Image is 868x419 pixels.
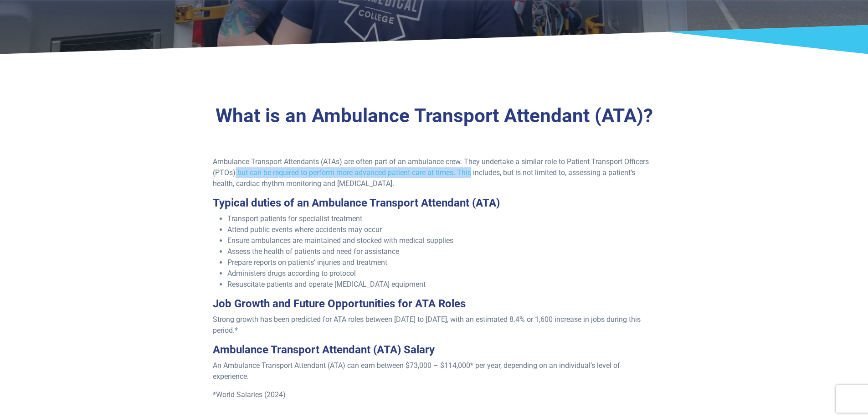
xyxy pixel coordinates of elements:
li: Prepare reports on patients’ injuries and treatment [227,257,655,268]
h3: Ambulance Transport Attendant (ATA) Salary [213,343,655,357]
p: *World Salaries (2024) [213,389,655,400]
li: Transport patients for specialist treatment [227,213,655,224]
h3: Typical duties of an Ambulance Transport Attendant (ATA) [213,197,655,210]
li: Attend public events where accidents may occur [227,224,655,235]
h2: What is an Ambulance Transport Attendant (ATA)? [168,104,701,128]
p: Ambulance Transport Attendants (ATAs) are often part of an ambulance crew. They undertake a simil... [213,156,655,189]
h3: Job Growth and Future Opportunities for ATA Roles [213,297,655,310]
li: Administers drugs according to protocol [227,268,655,279]
p: Strong growth has been predicted for ATA roles between [DATE] to [DATE], with an estimated 8.4% o... [213,314,655,336]
li: Assess the health of patients and need for assistance [227,246,655,257]
li: Resuscitate patients and operate [MEDICAL_DATA] equipment [227,279,655,290]
li: Ensure ambulances are maintained and stocked with medical supplies [227,235,655,246]
p: An Ambulance Transport Attendant (ATA) can earn between $73,000 – $114,000* per year, depending o... [213,360,655,382]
